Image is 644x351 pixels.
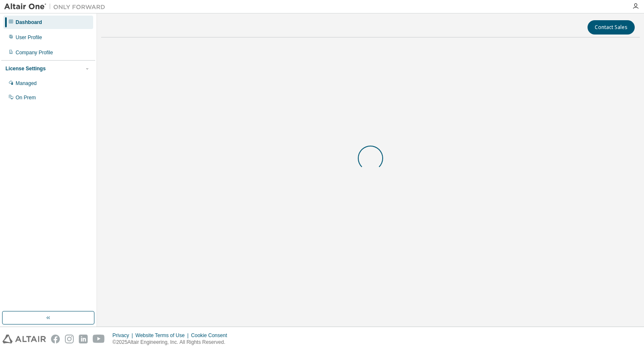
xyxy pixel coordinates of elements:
[51,335,60,343] img: facebook.svg
[16,94,36,101] div: On Prem
[16,49,53,56] div: Company Profile
[3,335,46,343] img: altair_logo.svg
[588,20,635,35] button: Contact Sales
[113,332,135,339] div: Privacy
[16,19,42,26] div: Dashboard
[4,3,110,11] img: Altair One
[79,335,88,343] img: linkedin.svg
[65,335,74,343] img: instagram.svg
[113,339,232,346] p: © 2025 Altair Engineering, Inc. All Rights Reserved.
[93,335,105,343] img: youtube.svg
[5,65,46,72] div: License Settings
[191,332,232,339] div: Cookie Consent
[16,34,42,41] div: User Profile
[135,332,191,339] div: Website Terms of Use
[16,80,37,87] div: Managed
